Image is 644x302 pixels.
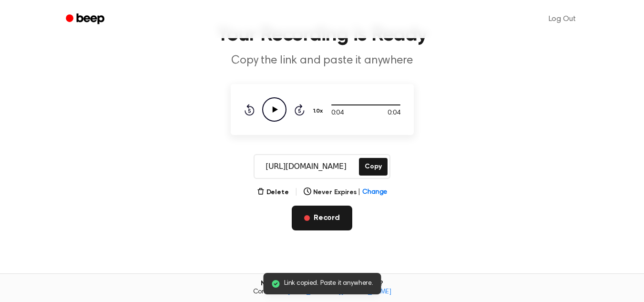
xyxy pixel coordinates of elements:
button: 1.0x [312,103,327,119]
span: Link copied. Paste it anywhere. [284,279,373,289]
button: Never Expires|Change [304,187,388,198]
span: | [295,187,298,198]
button: Record [292,206,352,230]
button: Copy [359,158,387,176]
span: Contact us [6,288,638,297]
a: Beep [59,10,113,29]
a: Log Out [539,8,585,31]
span: | [358,187,360,198]
p: Copy the link and paste it anywhere [139,53,505,69]
button: Delete [257,187,289,198]
span: 0:04 [388,108,400,118]
span: Change [362,187,387,198]
span: 0:04 [331,108,344,118]
a: [EMAIL_ADDRESS][DOMAIN_NAME] [287,289,391,295]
